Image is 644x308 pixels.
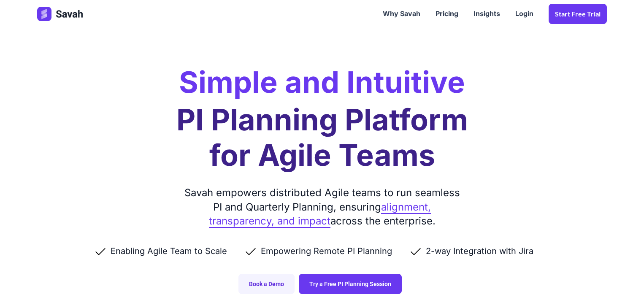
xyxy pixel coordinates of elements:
a: Try a Free PI Planning Session [299,274,402,294]
a: Start Free trial [549,4,607,24]
a: Book a Demo [238,274,295,294]
li: 2-way Integration with Jira [409,245,550,257]
a: Login [508,1,541,27]
div: Savah empowers distributed Agile teams to run seamless PI and Quarterly Planning, ensuring across... [181,186,463,228]
a: Pricing [428,1,466,27]
li: Enabling Agile Team to Scale [94,245,244,257]
a: Why Savah [375,1,428,27]
li: Empowering Remote PI Planning [244,245,409,257]
a: Insights [466,1,508,27]
h2: Simple and Intuitive [179,68,465,97]
h1: PI Planning Platform for Agile Teams [176,102,468,173]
